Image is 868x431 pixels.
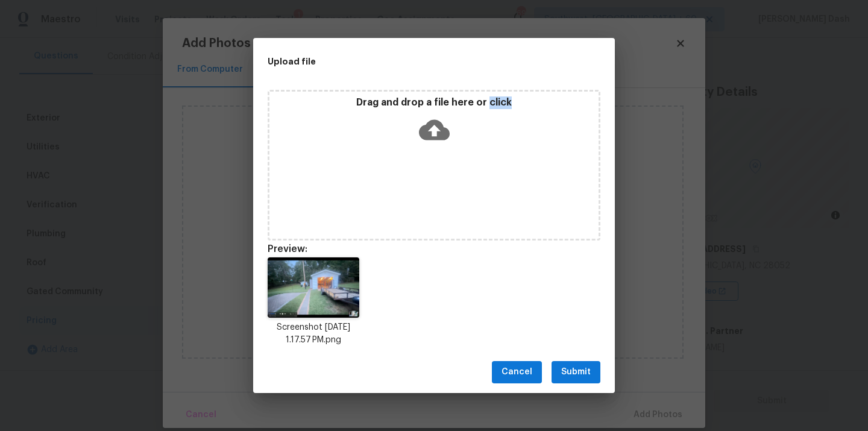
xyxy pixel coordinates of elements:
[268,257,359,318] img: j8MhA5xzO4RzwAAAABJRU5ErkJggg==
[268,321,359,347] p: Screenshot [DATE] 1.17.57 PM.png
[269,96,599,109] p: Drag and drop a file here or click
[552,361,600,383] button: Submit
[492,361,542,383] button: Cancel
[268,55,546,68] h2: Upload file
[561,365,591,380] span: Submit
[502,365,532,380] span: Cancel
